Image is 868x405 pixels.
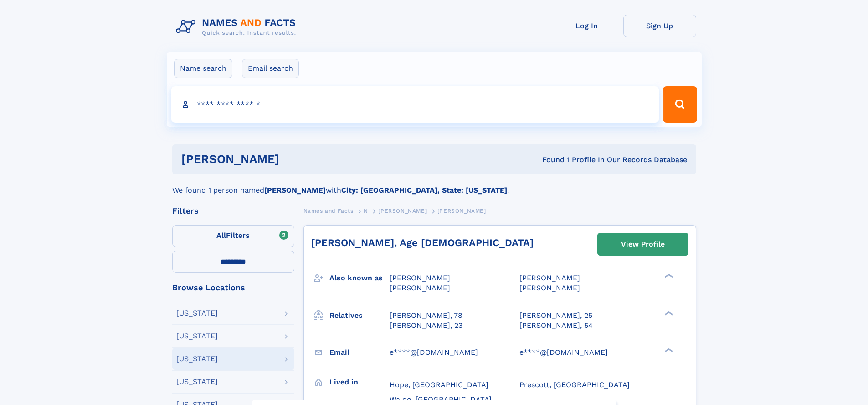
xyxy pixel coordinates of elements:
button: Search Button [663,86,697,123]
b: [PERSON_NAME] [264,186,326,195]
span: [PERSON_NAME] [519,274,580,282]
a: [PERSON_NAME] [378,205,427,216]
div: Browse Locations [172,284,294,292]
span: [PERSON_NAME] [390,284,450,292]
div: Filters [172,207,294,215]
span: [PERSON_NAME] [390,274,450,282]
h3: Lived in [329,374,390,390]
span: N [364,208,368,214]
b: City: [GEOGRAPHIC_DATA], State: [US_STATE] [341,186,507,195]
div: [US_STATE] [176,332,218,340]
div: [US_STATE] [176,310,218,317]
a: View Profile [598,233,688,255]
input: search input [171,86,659,123]
div: Found 1 Profile In Our Records Database [411,155,687,165]
span: [PERSON_NAME] [378,208,427,214]
a: [PERSON_NAME], 23 [390,321,462,331]
div: We found 1 person named with . [172,174,696,196]
a: Log In [550,15,623,37]
label: Name search [174,59,232,78]
div: ❯ [663,347,673,353]
div: [US_STATE] [176,378,218,385]
div: ❯ [663,273,673,279]
div: View Profile [621,234,665,255]
a: [PERSON_NAME], 25 [519,310,592,321]
a: [PERSON_NAME], 78 [390,310,462,321]
a: [PERSON_NAME], Age [DEMOGRAPHIC_DATA] [311,237,534,248]
h3: Email [329,345,390,360]
span: Prescott, [GEOGRAPHIC_DATA] [519,380,630,389]
img: Logo Names and Facts [172,15,303,39]
h3: Also known as [329,270,390,286]
a: [PERSON_NAME], 54 [519,321,593,331]
span: All [216,231,226,240]
div: ❯ [663,310,673,316]
label: Filters [172,225,294,247]
h1: [PERSON_NAME] [181,153,411,165]
a: Names and Facts [303,205,354,216]
h3: Relatives [329,308,390,323]
a: Sign Up [623,15,696,37]
span: Waldo, [GEOGRAPHIC_DATA] [390,395,492,404]
label: Email search [242,59,299,78]
a: N [364,205,368,216]
div: [US_STATE] [176,355,218,363]
span: [PERSON_NAME] [519,284,580,292]
span: [PERSON_NAME] [437,208,486,214]
span: Hope, [GEOGRAPHIC_DATA] [390,380,488,389]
